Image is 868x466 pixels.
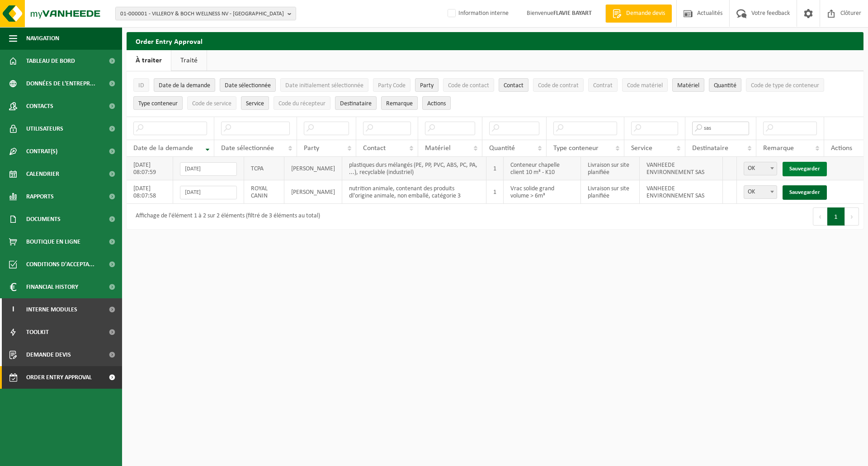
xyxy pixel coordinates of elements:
span: Contacts [26,95,53,118]
span: Code de type de conteneur [751,82,819,89]
td: [DATE] 08:07:58 [127,180,173,204]
span: Actions [831,145,852,152]
span: OK [744,162,777,175]
span: Demande devis [624,9,667,18]
span: Party [420,82,434,89]
span: Calendrier [26,163,59,185]
span: Financial History [26,276,78,298]
a: Sauvegarder [783,162,827,176]
span: Service [631,145,652,152]
span: Contact [363,145,386,152]
button: PartyParty: Activate to sort [415,78,439,92]
span: Code de contact [448,82,489,89]
span: Date de la demande [159,82,210,89]
label: Information interne [446,7,509,20]
td: TCPA [244,157,284,180]
button: Party CodeParty Code: Activate to sort [373,78,410,92]
button: Next [845,207,859,226]
td: [PERSON_NAME] [284,157,342,180]
span: Matériel [677,82,699,89]
span: Tableau de bord [26,50,75,72]
a: À traiter [127,50,171,71]
button: Date initialement sélectionnéeDate initialement sélectionnée: Activate to sort [280,78,368,92]
button: RemarqueRemarque: Activate to sort [381,96,418,110]
a: Traité [171,50,207,71]
span: Navigation [26,27,59,50]
button: ServiceService: Activate to sort [241,96,269,110]
td: 1 [486,180,504,204]
span: 01-000001 - VILLEROY & BOCH WELLNESS NV - [GEOGRAPHIC_DATA] [120,7,284,21]
button: 1 [827,207,845,226]
td: 1 [486,157,504,180]
a: Demande devis [605,5,672,23]
a: Sauvegarder [783,185,827,200]
td: Conteneur chapelle client 10 m³ - K10 [504,157,581,180]
span: OK [744,186,777,198]
span: Party Code [378,82,406,89]
strong: FLAVIE BAYART [553,10,592,17]
button: Code de contratCode de contrat: Activate to sort [533,78,584,92]
span: Destinataire [692,145,728,152]
span: Destinataire [340,100,372,107]
button: Code de contactCode de contact: Activate to sort [443,78,494,92]
span: Type conteneur [138,100,178,107]
span: Quantité [489,145,515,152]
button: Date de la demandeDate de la demande: Activate to remove sorting [154,78,215,92]
td: [PERSON_NAME] [284,180,342,204]
button: ContactContact: Activate to sort [499,78,528,92]
span: Code de service [192,100,231,107]
span: ID [138,82,144,89]
span: Remarque [386,100,413,107]
span: Service [246,100,264,107]
button: Previous [813,207,827,226]
span: Données de l'entrepr... [26,72,95,95]
span: Code de contrat [538,82,579,89]
span: Date initialement sélectionnée [285,82,363,89]
span: Actions [427,100,446,107]
span: Contrat [593,82,613,89]
button: Code de type de conteneurCode de type de conteneur: Activate to sort [746,78,824,92]
button: Type conteneurType conteneur: Activate to sort [133,96,183,110]
span: Matériel [425,145,451,152]
span: Type conteneur [553,145,599,152]
span: Code du récepteur [278,100,325,107]
span: Date sélectionnée [221,145,274,152]
button: DestinataireDestinataire : Activate to sort [335,96,377,110]
button: Code matérielCode matériel: Activate to sort [622,78,668,92]
span: I [9,298,17,321]
button: Code du récepteurCode du récepteur: Activate to sort [274,96,330,110]
span: Contrat(s) [26,140,57,163]
span: Code matériel [627,82,663,89]
button: Date sélectionnéeDate sélectionnée: Activate to sort [220,78,276,92]
button: IDID: Activate to sort [133,78,149,92]
td: plastiques durs mélangés (PE, PP, PVC, ABS, PC, PA, ...), recyclable (industriel) [342,157,486,180]
span: Order entry approval [26,366,92,389]
td: Vrac solide grand volume > 6m³ [504,180,581,204]
span: Rapports [26,185,54,208]
span: OK [744,185,777,199]
span: Conditions d'accepta... [26,253,94,276]
td: Livraison sur site planifiée [581,157,640,180]
td: VANHEEDE ENVIRONNEMENT SAS [640,180,723,204]
span: Contact [504,82,524,89]
span: OK [744,162,777,175]
span: Quantité [714,82,736,89]
span: Documents [26,208,61,231]
button: Actions [422,96,451,110]
span: Demande devis [26,344,71,366]
td: [DATE] 08:07:59 [127,157,173,180]
button: QuantitéQuantité: Activate to sort [709,78,741,92]
td: nutrition animale, contenant des produits dl'origine animale, non emballé, catégorie 3 [342,180,486,204]
span: Interne modules [26,298,77,321]
span: Date de la demande [133,145,193,152]
span: Remarque [763,145,794,152]
span: Utilisateurs [26,118,63,140]
button: 01-000001 - VILLEROY & BOCH WELLNESS NV - [GEOGRAPHIC_DATA] [115,7,296,20]
button: ContratContrat: Activate to sort [588,78,618,92]
span: Party [304,145,319,152]
button: MatérielMatériel: Activate to sort [672,78,704,92]
span: Boutique en ligne [26,231,80,253]
button: Code de serviceCode de service: Activate to sort [187,96,236,110]
span: Toolkit [26,321,49,344]
td: ROYAL CANIN [244,180,284,204]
